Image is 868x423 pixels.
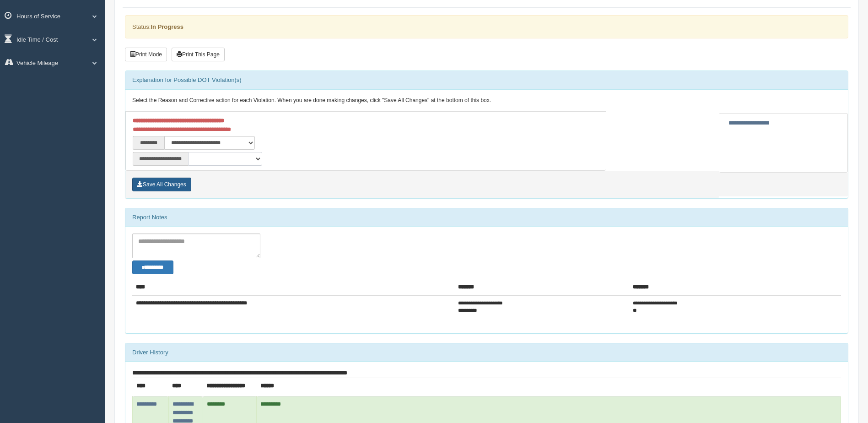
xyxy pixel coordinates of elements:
[125,208,848,227] div: Report Notes
[125,15,848,38] div: Status:
[125,90,848,112] div: Select the Reason and Corrective action for each Violation. When you are done making changes, cli...
[132,178,191,191] button: Save
[125,71,848,89] div: Explanation for Possible DOT Violation(s)
[125,343,848,362] div: Driver History
[151,23,183,30] strong: In Progress
[172,48,225,61] button: Print This Page
[132,260,173,274] button: Change Filter Options
[125,48,167,61] button: Print Mode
